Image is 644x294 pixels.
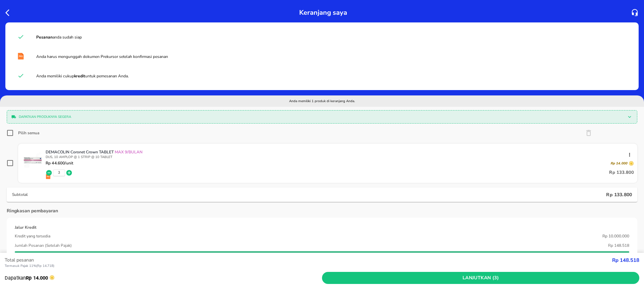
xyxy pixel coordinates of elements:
[609,169,634,177] p: Rp 133.800
[74,73,85,79] strong: kredit
[602,233,629,239] p: Rp 10.000.000
[12,192,606,197] p: Subtotal
[5,264,612,269] p: Termasuk Pajak 11% ( Rp 14.718 )
[58,170,60,175] button: 3
[5,274,322,282] p: Dapatkan
[299,7,347,18] p: Keranjang saya
[46,155,634,159] p: DUS, 10 AMPLOP @ 1 STRIP @ 10 TABLET
[36,34,82,40] span: anda sudah siap
[15,224,37,230] p: Jalur Kredit
[46,161,73,165] p: Rp 44.600 /unit
[114,149,143,155] span: MAX 9/BULAN
[9,112,635,122] div: Dapatkan produknya segera
[21,149,44,171] img: DEMACOLIN Coronet Crown TABLET
[612,257,639,264] strong: Rp 148.518
[36,73,129,79] span: Anda memiliki cukup untuk pemesanan Anda.
[606,192,632,198] p: Rp 133.800
[608,242,629,248] p: Rp 148.518
[5,256,612,264] p: Total pesanan
[36,34,53,40] strong: Pesanan
[325,274,637,282] span: Lanjutkan (3)
[19,115,623,120] p: Dapatkan produknya segera
[46,149,629,155] p: DEMACOLIN Coronet Crown TABLET
[610,161,627,166] p: Rp 14.000
[18,130,39,136] div: Pilih semua
[322,272,639,284] button: Lanjutkan (3)
[46,174,51,179] img: prekursor-icon.04a7e01b.svg
[7,207,58,214] p: Ringkasan pembayaran
[26,275,48,281] strong: Rp 14.000
[36,54,168,59] span: Anda harus mengunggah dokumen Prekursor setelah konfirmasi pesanan
[17,53,24,60] img: prekursor document required
[15,233,50,239] p: Kredit yang tersedia
[15,242,72,248] p: Jumlah Pesanan (Setelah Pajak)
